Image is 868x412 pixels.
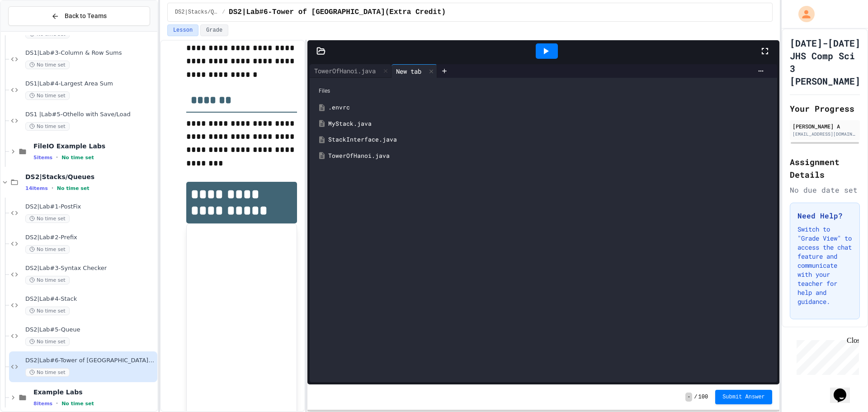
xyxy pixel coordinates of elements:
[25,49,156,57] span: DS1|Lab#3-Column & Row Sums
[25,326,156,334] span: DS2|Lab#5-Queue
[52,185,53,192] span: •
[25,368,70,377] span: No time set
[25,276,70,284] span: No time set
[830,376,859,403] iframe: chat widget
[328,135,772,144] div: StackInterface.java
[790,156,860,181] h2: Assignment Details
[61,155,94,161] span: No time set
[698,393,708,401] span: 100
[25,337,70,346] span: No time set
[790,37,860,87] h1: [DATE]-[DATE] JHS Comp Sci 3 [PERSON_NAME]
[33,155,52,161] span: 5 items
[25,245,70,254] span: No time set
[25,61,70,69] span: No time set
[789,4,817,24] div: My Account
[25,357,156,365] span: DS2|Lab#6-Tower of [GEOGRAPHIC_DATA](Extra Credit)
[4,4,62,57] div: Chat with us now!Close
[175,9,218,16] span: DS2|Stacks/Queues
[310,64,392,78] div: TowerOfHanoi.java
[25,234,156,242] span: DS2|Lab#2-Prefix
[793,131,857,137] div: [EMAIL_ADDRESS][DOMAIN_NAME]
[715,390,772,404] button: Submit Answer
[790,102,860,115] h2: Your Progress
[328,103,772,112] div: .envrc
[25,80,156,88] span: DS1|Lab#4-Largest Area Sum
[65,11,107,21] span: Back to Teams
[8,6,150,26] button: Back to Teams
[314,82,773,99] div: Files
[25,91,70,100] span: No time set
[25,173,156,181] span: DS2|Stacks/Queues
[392,66,426,76] div: New tab
[722,393,765,401] span: Submit Answer
[25,307,70,315] span: No time set
[392,64,437,78] div: New tab
[797,225,852,306] p: Switch to "Grade View" to access the chat feature and communicate with your teacher for help and ...
[310,66,380,76] div: TowerOfHanoi.java
[33,388,156,396] span: Example Labs
[25,203,156,211] span: DS2|Lab#1-PostFix
[694,393,697,401] span: /
[33,401,52,407] span: 8 items
[793,336,859,375] iframe: chat widget
[797,210,852,221] h3: Need Help?
[229,7,446,18] span: DS2|Lab#6-Tower of Hanoi(Extra Credit)
[328,119,772,128] div: MyStack.java
[25,111,156,118] span: DS1 |Lab#5-Othello with Save/Load
[25,122,70,131] span: No time set
[685,393,692,402] span: -
[56,154,58,161] span: •
[167,24,198,36] button: Lesson
[61,401,94,407] span: No time set
[25,265,156,272] span: DS2|Lab#3-Syntax Checker
[25,214,70,223] span: No time set
[793,122,857,130] div: [PERSON_NAME] A
[790,185,860,195] div: No due date set
[56,400,58,407] span: •
[33,142,156,150] span: FileIO Example Labs
[200,24,228,36] button: Grade
[25,185,48,191] span: 14 items
[328,152,772,161] div: TowerOfHanoi.java
[57,185,90,191] span: No time set
[25,295,156,303] span: DS2|Lab#4-Stack
[222,9,225,16] span: /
